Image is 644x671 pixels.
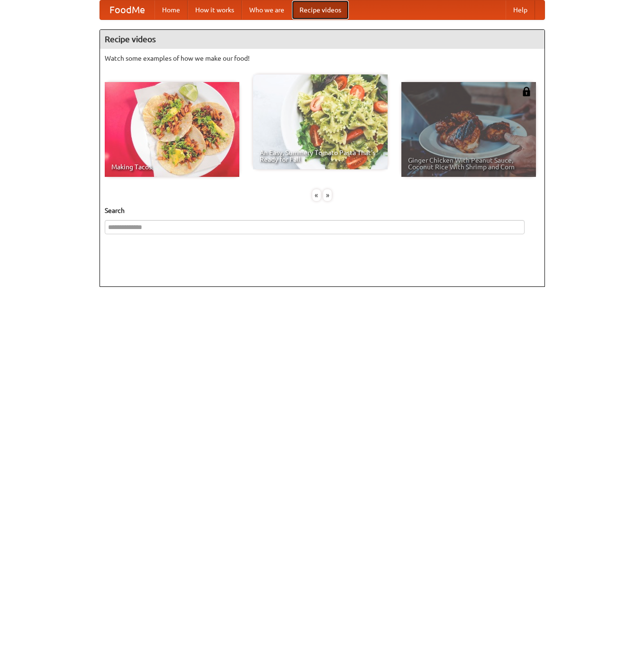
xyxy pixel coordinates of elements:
a: FoodMe [100,0,154,19]
a: How it works [188,0,242,19]
a: Home [154,0,188,19]
a: Who we are [242,0,292,19]
a: Help [506,0,535,19]
p: Watch some examples of how we make our food! [105,54,540,63]
img: 483408.png [522,87,531,96]
div: » [323,189,332,201]
a: An Easy, Summery Tomato Pasta That's Ready for Fall [253,74,388,169]
a: Making Tacos [105,82,239,177]
span: Making Tacos [111,164,233,170]
span: An Easy, Summery Tomato Pasta That's Ready for Fall [260,149,381,163]
a: Recipe videos [292,0,349,19]
div: « [312,189,321,201]
h5: Search [105,206,540,215]
h4: Recipe videos [100,30,544,49]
